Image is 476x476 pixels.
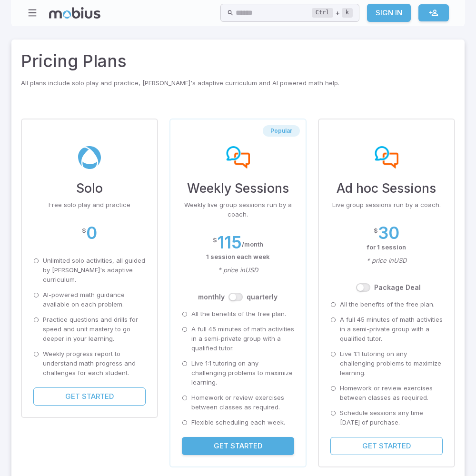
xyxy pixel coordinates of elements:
[21,49,455,74] h2: Pricing Plans
[375,146,398,169] img: ad-hoc sessions-plan-img
[82,226,86,236] p: $
[191,359,294,387] p: Live 1:1 tutoring on any challenging problems to maximize learning.
[43,256,146,285] p: Unlimited solo activities, all guided by [PERSON_NAME]'s adaptive curriculum.
[330,243,443,252] p: for 1 session
[340,300,435,309] p: All the benefits of the free plan.
[182,437,294,455] button: Get Started
[33,200,146,210] p: Free solo play and practice
[312,8,333,18] kbd: Ctrl
[340,384,443,403] p: Homework or review exercises between classes as required.
[340,349,443,378] p: Live 1:1 tutoring on any challenging problems to maximize learning.
[21,79,455,88] p: All plans include solo play and practice, [PERSON_NAME]'s adaptive curriculum and AI powered math...
[378,223,399,243] h2: 30
[191,418,285,427] p: Flexible scheduling each week.
[198,292,225,302] label: month ly
[33,387,146,406] button: Get Started
[342,8,353,18] kbd: k
[191,393,294,412] p: Homework or review exercises between classes as required.
[182,200,294,219] p: Weekly live group sessions run by a coach.
[33,178,146,198] h3: Solo
[78,146,101,169] img: solo-plan-img
[330,437,443,455] button: Get Started
[191,309,286,319] p: All the benefits of the free plan.
[374,283,421,292] label: Package Deal
[182,178,294,198] h3: Weekly Sessions
[182,252,294,262] p: 1 session each week
[330,200,443,210] p: Live group sessions run by a coach.
[247,292,278,302] label: quarterly
[217,233,242,252] h2: 115
[367,4,411,22] a: Sign In
[213,236,217,245] p: $
[330,256,443,266] p: * price in USD
[43,315,146,344] p: Practice questions and drills for speed and unit mastery to go deeper in your learning.
[182,266,294,275] p: * price in USD
[263,127,300,135] span: Popular
[242,240,263,249] p: / month
[86,223,97,243] h2: 0
[43,349,146,378] p: Weekly progress report to understand math progress and challenges for each student.
[43,290,146,309] p: AI-powered math guidance available on each problem.
[330,178,443,198] h3: Ad hoc Sessions
[374,226,378,236] p: $
[191,325,294,353] p: A full 45 minutes of math activities in a semi-private group with a qualified tutor.
[312,7,353,19] div: +
[226,146,250,169] img: weekly-sessions-plan-img
[340,315,443,344] p: A full 45 minutes of math activities in a semi-private group with a qualified tutor.
[340,408,443,427] p: Schedule sessions any time [DATE] of purchase.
